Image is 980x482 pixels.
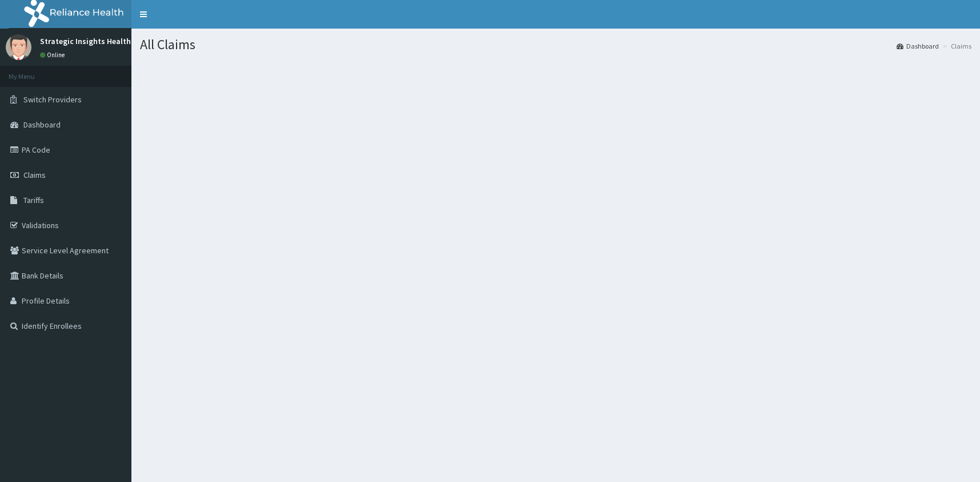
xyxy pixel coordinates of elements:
[6,34,31,60] img: User Image
[897,41,939,51] a: Dashboard
[23,195,44,205] span: Tariffs
[940,41,971,51] li: Claims
[23,94,82,105] span: Switch Providers
[40,51,67,59] a: Online
[23,170,46,180] span: Claims
[140,37,971,52] h1: All Claims
[40,37,146,45] p: Strategic Insights Healthcare
[23,119,61,130] span: Dashboard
